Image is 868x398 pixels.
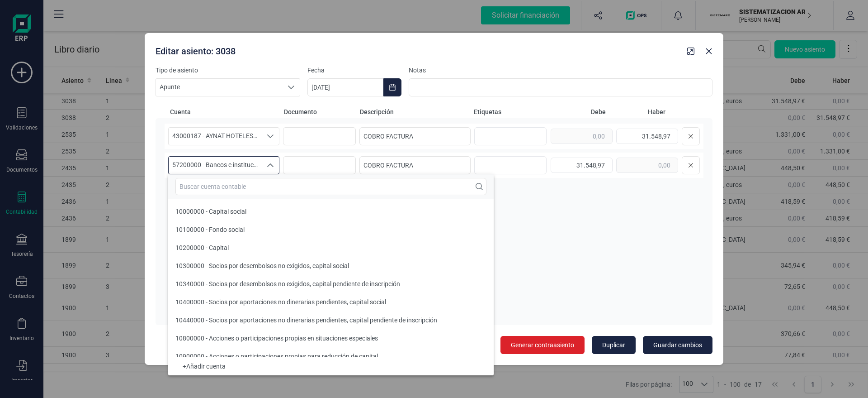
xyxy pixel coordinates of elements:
button: Guardar cambios [643,336,712,354]
li: 10340000 - Socios por desembolsos no exigidos, capital pendiente de inscripción [168,275,494,293]
input: 0,00 [616,158,678,173]
span: Haber [609,107,665,116]
span: 10200000 - Capital [175,244,229,251]
input: 0,00 [551,158,613,173]
span: 10100000 - Fondo social [175,226,245,233]
label: Tipo de asiento [156,66,300,75]
span: Descripción [360,107,470,116]
div: + Añadir cuenta [175,364,486,368]
div: Seleccione una cuenta [262,128,279,145]
li: 10400000 - Socios por aportaciones no dinerarias pendientes, capital social [168,293,494,311]
span: 10400000 - Socios por aportaciones no dinerarias pendientes, capital social [175,298,386,306]
span: Guardar cambios [653,340,702,350]
span: 10800000 - Acciones o participaciones propias en situaciones especiales [175,335,378,342]
button: Choose Date [383,78,401,96]
label: Fecha [307,66,401,75]
input: 0,00 [616,129,678,144]
li: 10000000 - Capital social [168,202,494,221]
span: 10440000 - Socios por aportaciones no dinerarias pendientes, capital pendiente de inscripción [175,316,437,324]
span: Etiquetas [474,107,546,116]
label: Notas [409,66,712,75]
button: Duplicar [592,336,636,354]
span: 10300000 - Socios por desembolsos no exigidos, capital social [175,262,349,269]
span: Apunte [156,79,283,96]
li: 10800000 - Acciones o participaciones propias en situaciones especiales [168,329,494,347]
li: 10900000 - Acciones o participaciones propias para reducción de capital [168,347,494,365]
li: 10200000 - Capital [168,239,494,257]
span: Cuenta [170,107,280,116]
button: Generar contraasiento [500,336,585,354]
span: Generar contraasiento [511,340,574,350]
span: Debe [550,107,606,116]
input: 0,00 [551,129,613,144]
input: Buscar cuenta contable [175,178,486,195]
li: 10300000 - Socios por desembolsos no exigidos, capital social [168,257,494,275]
span: 10900000 - Acciones o participaciones propias para reducción de capital [175,353,378,360]
li: 10440000 - Socios por aportaciones no dinerarias pendientes, capital pendiente de inscripción [168,311,494,329]
div: Editar asiento: 3038 [152,41,684,58]
span: 10340000 - Socios por desembolsos no exigidos, capital pendiente de inscripción [175,280,400,288]
span: 57200000 - Bancos e instituciones de crédito c/c vista, euros [169,157,262,174]
li: 10100000 - Fondo social [168,221,494,239]
span: 43000187 - AYNAT HOTELES SL [169,128,262,145]
span: Documento [284,107,356,116]
span: Duplicar [602,340,625,350]
span: 10000000 - Capital social [175,208,246,215]
div: Seleccione una cuenta [262,157,279,174]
